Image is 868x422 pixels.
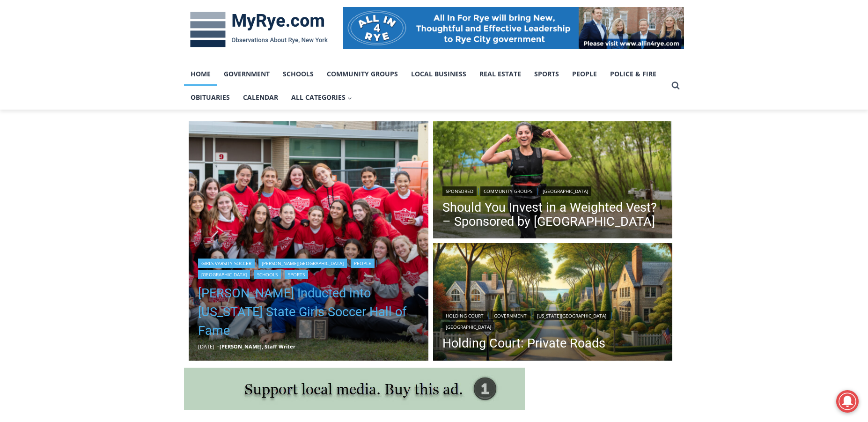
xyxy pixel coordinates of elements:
[320,62,405,86] a: Community Groups
[184,62,217,86] a: Home
[534,311,610,320] a: [US_STATE][GEOGRAPHIC_DATA]
[236,86,285,109] a: Calendar
[566,62,603,86] a: People
[189,121,428,361] a: Read More Rich Savage Inducted into New York State Girls Soccer Hall of Fame
[198,343,214,350] time: [DATE]
[351,259,375,268] a: People
[96,59,138,112] div: "the precise, almost orchestrated movements of cutting and assembling sushi and [PERSON_NAME] mak...
[480,186,536,196] a: Community Groups
[184,5,334,54] img: MyRye.com
[245,93,434,114] span: Intern @ [DOMAIN_NAME]
[0,94,94,117] a: Open Tues. - Sun. [PHONE_NUMBER]
[198,284,419,340] a: [PERSON_NAME] Inducted into [US_STATE] State Girls Soccer Hall of Fame
[442,311,487,320] a: Holding Court
[198,259,255,268] a: Girls Varsity Soccer
[236,0,442,91] div: "[PERSON_NAME] and I covered the [DATE] Parade, which was a really eye opening experience as I ha...
[539,186,591,196] a: [GEOGRAPHIC_DATA]
[254,270,281,279] a: Schools
[433,121,673,241] a: Read More Should You Invest in a Weighted Vest? – Sponsored by White Plains Hospital
[442,186,477,196] a: Sponsored
[217,62,276,86] a: Government
[3,96,92,132] span: Open Tues. - Sun. [PHONE_NUMBER]
[189,121,428,361] img: (PHOTO: The 2025 Rye Girls Soccer Team surrounding Head Coach Rich Savage after his induction int...
[285,86,359,109] button: Child menu of All Categories
[491,311,530,320] a: Government
[433,121,673,241] img: (PHOTO: Runner with a weighted vest. Contributed.)
[405,62,473,86] a: Local Business
[276,62,320,86] a: Schools
[225,91,454,117] a: Intern @ [DOMAIN_NAME]
[184,368,525,410] img: support local media, buy this ad
[198,270,250,279] a: [GEOGRAPHIC_DATA]
[433,243,673,363] a: Read More Holding Court: Private Roads
[343,7,684,49] img: All in for Rye
[442,336,663,350] a: Holding Court: Private Roads
[442,185,663,196] div: | |
[258,259,347,268] a: [PERSON_NAME][GEOGRAPHIC_DATA]
[217,343,220,350] span: –
[433,243,673,363] img: DALLE 2025-09-08 Holding Court 2025-09-09 Private Roads
[442,309,663,332] div: | | |
[442,200,663,229] a: Should You Invest in a Weighted Vest? – Sponsored by [GEOGRAPHIC_DATA]
[184,86,236,109] a: Obituaries
[184,62,667,110] nav: Primary Navigation
[473,62,528,86] a: Real Estate
[603,62,663,86] a: Police & Fire
[220,343,295,350] a: [PERSON_NAME], Staff Writer
[198,257,419,279] div: | | | | |
[285,270,308,279] a: Sports
[667,77,684,94] button: View Search Form
[442,322,494,332] a: [GEOGRAPHIC_DATA]
[528,62,566,86] a: Sports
